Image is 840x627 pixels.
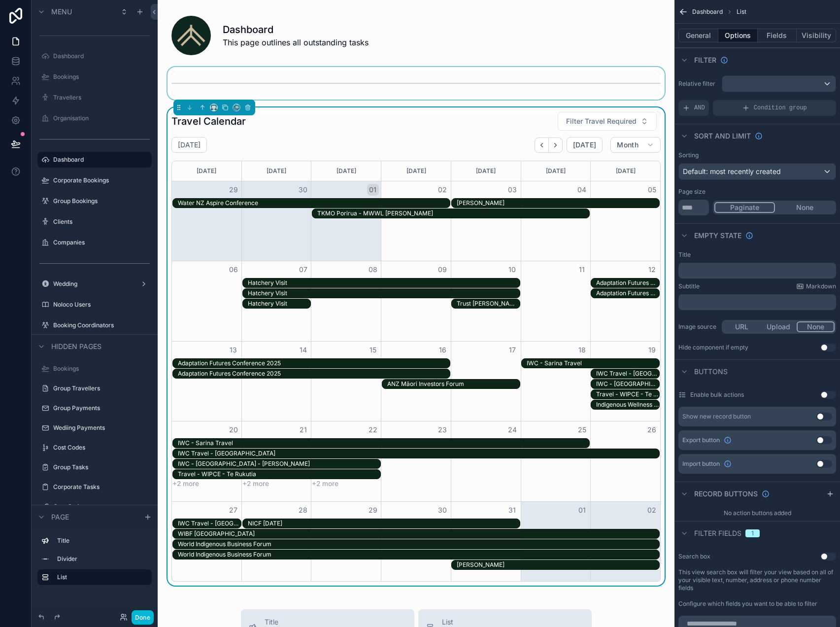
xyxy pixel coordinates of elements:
label: Clients [53,218,150,226]
button: 05 [646,184,658,196]
button: 06 [228,264,239,276]
label: Enable bulk actions [690,391,744,399]
a: Cost Codes [53,444,150,452]
div: IWC - [GEOGRAPHIC_DATA] - [PERSON_NAME] [178,460,380,468]
span: List [737,8,746,16]
label: List [57,573,144,581]
button: Month [610,137,661,153]
button: 18 [576,344,588,356]
a: Cost Codes [53,503,150,511]
span: Menu [51,7,72,17]
button: General [678,29,718,42]
div: Travel - WIPCE - Te Rukutia [596,390,659,399]
label: Wediing Payments [53,424,150,432]
div: Adaptation Futures Conference 2025 [178,369,450,378]
div: IWC Travel - Brisbane [178,449,659,458]
button: None [797,321,835,332]
div: IWC - Sarina Travel [178,439,589,448]
div: IWC - Sarina Travel [527,359,659,367]
button: 10 [506,264,518,276]
button: 11 [576,264,588,276]
a: Group Payments [53,404,150,412]
button: 13 [228,344,239,356]
label: Organisation [53,114,150,122]
div: IWC - [GEOGRAPHIC_DATA] - [PERSON_NAME] [596,380,659,388]
div: Adaptation Futures Conference 2025 [596,289,659,298]
button: 03 [506,184,518,196]
span: Title [265,617,326,627]
span: Sort And Limit [694,131,751,141]
div: [DATE] [453,161,519,181]
label: Subtitle [678,282,700,290]
label: This view search box will filter your view based on all of your visible text, number, address or ... [678,568,836,592]
div: [DATE] [313,161,379,181]
div: WIBF [GEOGRAPHIC_DATA] [178,530,659,538]
div: Hatchery Visit [248,279,520,287]
span: List [442,617,527,627]
label: Search box [678,553,710,560]
div: World Indigenous Business Forum [178,550,659,559]
button: 09 [437,264,448,276]
button: Visibility [797,29,836,42]
div: Adaptation Futures Conference 2025 [596,279,659,287]
button: +2 more [242,480,269,488]
div: IWC - Sarina Travel [527,359,659,368]
span: Export button [682,436,720,444]
span: Markdown [806,282,836,290]
div: IWC Travel - Brisbane [178,519,241,528]
button: 01 [367,184,379,196]
span: Dashboard [692,8,723,16]
span: Condition group [754,104,807,112]
div: IWC - Sarina Travel [178,439,589,447]
label: Image source [678,323,718,331]
label: Bookings [53,73,150,81]
button: Options [718,29,758,42]
div: 1 [751,529,754,537]
label: Noloco Users [53,301,150,309]
h1: Travel Calendar [171,114,246,128]
label: Companies [53,239,150,246]
button: Fields [758,29,797,42]
button: 22 [367,424,379,436]
button: 01 [576,504,588,516]
label: Group Travellers [53,384,150,392]
span: Buttons [694,367,728,377]
button: 15 [367,344,379,356]
label: Group Tasks [53,463,150,471]
span: [DATE] [573,140,596,149]
label: Sorting [678,151,699,159]
button: 14 [297,344,309,356]
button: 27 [228,504,239,516]
div: World Indigenous Business Forum [178,540,659,549]
button: 29 [367,504,379,516]
button: 07 [297,264,309,276]
div: ANZ Māori Investors Forum [387,380,520,388]
button: 02 [646,504,658,516]
label: Page size [678,188,706,196]
button: None [775,202,835,213]
label: Configure which fields you want to be able to filter [678,600,817,608]
button: +2 more [172,480,199,488]
span: Filter fields [694,528,741,538]
button: 25 [576,424,588,436]
div: Hatchery Visit [248,299,311,308]
label: Relative filter [678,80,718,88]
span: Page [51,512,69,522]
div: [PERSON_NAME] [457,561,659,569]
div: [PERSON_NAME] [457,199,659,207]
div: [DATE] [592,161,659,181]
div: Te Kakano [457,560,659,569]
label: Title [57,537,148,545]
div: IWC - Brisbane - Georgina King [178,459,380,468]
div: ANZ Māori Investors Forum [387,380,520,388]
div: Te Kakano [457,199,659,208]
div: Water NZ Aspire Conference [178,199,450,207]
a: Travellers [53,94,150,102]
label: Corporate Tasks [53,483,150,491]
div: TKMO Porirua - MWWL Manu Korero [317,209,589,218]
button: 30 [297,184,309,196]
